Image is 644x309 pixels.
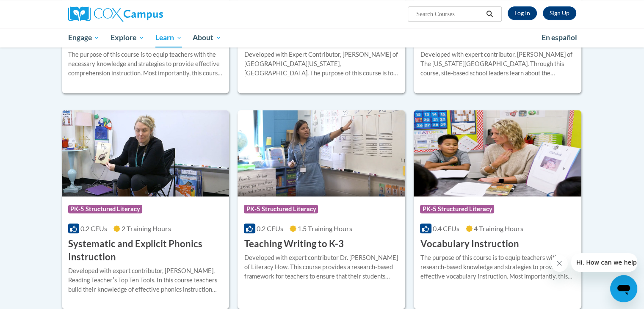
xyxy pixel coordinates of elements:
[122,224,171,232] span: 2 Training Hours
[244,237,343,251] h3: Teaching Writing to K-3
[571,253,637,272] iframe: Message from company
[55,28,589,47] div: Main menu
[244,50,399,78] div: Developed with Expert Contributor, [PERSON_NAME] of [GEOGRAPHIC_DATA][US_STATE], [GEOGRAPHIC_DATA...
[420,205,494,213] span: PK-5 Structured Literacy
[414,110,581,196] img: Course Logo
[80,224,107,232] span: 0.2 CEUs
[68,50,223,78] div: The purpose of this course is to equip teachers with the necessary knowledge and strategies to pr...
[508,6,537,20] a: Log In
[62,110,229,309] a: Course LogoPK-5 Structured Literacy0.2 CEUs2 Training Hours Systematic and Explicit Phonics Instr...
[257,224,283,232] span: 0.2 CEUs
[193,33,221,43] span: About
[298,224,352,232] span: 1.5 Training Hours
[433,224,459,232] span: 0.4 CEUs
[483,9,496,19] button: Search
[238,110,405,309] a: Course LogoPK-5 Structured Literacy0.2 CEUs1.5 Training Hours Teaching Writing to K-3Developed wi...
[5,6,69,13] span: Hi. How can we help?
[68,6,229,22] a: Cox Campus
[244,253,399,281] div: Developed with expert contributor Dr. [PERSON_NAME] of Literacy How. This course provides a resea...
[536,29,583,47] a: En español
[610,275,637,302] iframe: Button to launch messaging window
[105,28,150,47] a: Explore
[68,205,142,213] span: PK-5 Structured Literacy
[68,266,223,294] div: Developed with expert contributor, [PERSON_NAME], Reading Teacherʹs Top Ten Tools. In this course...
[150,28,188,47] a: Learn
[238,110,405,196] img: Course Logo
[155,33,182,43] span: Learn
[474,224,523,232] span: 4 Training Hours
[244,205,318,213] span: PK-5 Structured Literacy
[68,33,100,43] span: Engage
[63,28,105,47] a: Engage
[187,28,227,47] a: About
[420,50,575,78] div: Developed with expert contributor, [PERSON_NAME] of The [US_STATE][GEOGRAPHIC_DATA]. Through this...
[542,33,577,42] span: En español
[551,255,568,272] iframe: Close message
[420,253,575,281] div: The purpose of this course is to equip teachers with research-based knowledge and strategies to p...
[111,33,144,43] span: Explore
[420,237,519,251] h3: Vocabulary Instruction
[415,9,483,19] input: Search Courses
[68,6,163,22] img: Cox Campus
[62,110,229,196] img: Course Logo
[414,110,581,309] a: Course LogoPK-5 Structured Literacy0.4 CEUs4 Training Hours Vocabulary InstructionThe purpose of ...
[68,237,223,264] h3: Systematic and Explicit Phonics Instruction
[543,6,576,20] a: Register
